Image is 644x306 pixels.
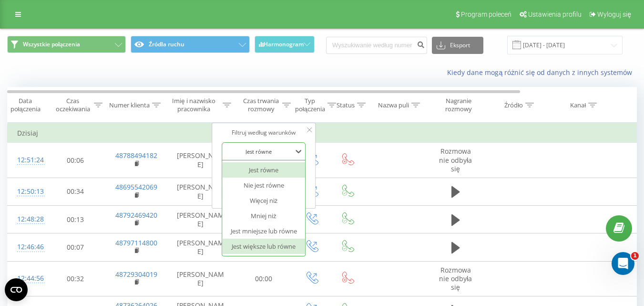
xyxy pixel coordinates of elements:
[222,128,306,137] div: Filtruj według warunków
[222,208,305,223] div: Mniej niż
[242,97,280,113] div: Czas trwania rozmowy
[439,147,472,173] span: Rozmowa nie odbyła się
[447,68,637,77] a: Kiedy dane mogą różnić się od danych z innych systemów
[528,11,582,18] span: Ustawienia profilu
[222,239,305,254] div: Jest większe lub równe
[46,233,105,261] td: 00:07
[222,178,305,193] div: Nie jest równe
[264,41,304,48] span: Harmonogram
[167,178,234,205] td: [PERSON_NAME]
[461,11,511,18] span: Program poleceń
[435,97,481,113] div: Nagranie rozmowy
[46,206,105,233] td: 00:13
[167,143,234,178] td: [PERSON_NAME]
[167,261,234,296] td: [PERSON_NAME]
[46,143,105,178] td: 00:06
[432,37,483,54] button: Eksport
[17,269,36,288] div: 12:44:56
[631,252,639,260] span: 1
[8,97,43,113] div: Data połączenia
[131,36,249,53] button: Źródła ruchu
[597,11,631,18] span: Wyloguj się
[115,238,157,247] a: 48797114800
[439,265,472,292] span: Rozmowa nie odbyła się
[378,101,409,109] div: Nazwa puli
[504,101,523,109] div: Źródło
[255,36,315,53] button: Harmonogram
[115,211,157,220] a: 48792469420
[54,97,92,113] div: Czas oczekiwania
[109,101,150,109] div: Numer klienta
[167,97,221,113] div: Imię i nazwisko pracownika
[115,270,157,279] a: 48729304019
[23,41,80,48] span: Wszystkie połączenia
[326,37,427,54] input: Wyszukiwanie według numeru
[612,252,634,275] iframe: Intercom live chat
[5,278,28,301] button: Open CMP widget
[17,182,36,201] div: 12:50:13
[222,193,305,208] div: Więcej niż
[7,36,126,53] button: Wszystkie połączenia
[570,101,586,109] div: Kanał
[234,261,294,296] td: 00:00
[295,97,325,113] div: Typ połączenia
[46,178,105,205] td: 00:34
[222,223,305,239] div: Jest mniejsze lub równe
[115,151,157,160] a: 48788494182
[17,210,36,229] div: 12:48:28
[115,182,157,191] a: 48695542069
[167,233,234,261] td: [PERSON_NAME]
[222,162,305,178] div: Jest równe
[17,151,36,169] div: 12:51:24
[337,101,355,109] div: Status
[167,206,234,233] td: [PERSON_NAME]
[46,261,105,296] td: 00:32
[17,238,36,256] div: 12:46:46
